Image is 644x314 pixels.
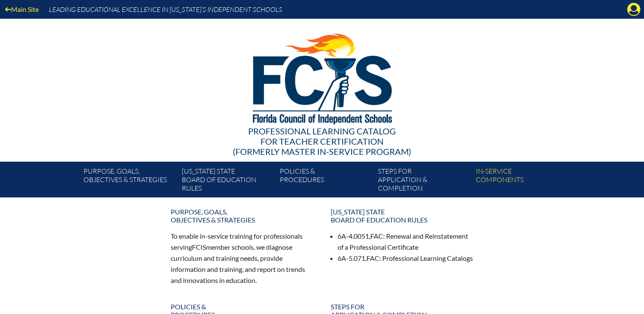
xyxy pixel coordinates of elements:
a: Purpose, goals,objectives & strategies [166,204,319,227]
p: To enable in-service training for professionals serving member schools, we diagnose curriculum an... [171,231,314,285]
span: FAC [366,254,379,262]
div: Professional Learning Catalog (formerly Master In-service Program) [77,126,567,157]
span: for Teacher Certification [260,136,384,146]
a: Main Site [2,3,42,15]
svg: Manage account [627,3,641,16]
li: 6A-4.0051, : Renewal and Reinstatement of a Professional Certificate [338,231,474,253]
a: In-servicecomponents [472,165,570,197]
a: Steps forapplication & completion [375,165,472,197]
a: [US_STATE] StateBoard of Education rules [178,165,276,197]
a: Policies &Procedures [276,165,374,197]
span: FAC [370,232,383,240]
img: FCISlogo221.eps [234,19,410,135]
a: [US_STATE] StateBoard of Education rules [326,204,479,227]
span: FCIS [192,243,206,251]
li: 6A-5.071, : Professional Learning Catalogs [338,253,474,264]
a: Purpose, goals,objectives & strategies [80,165,178,197]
